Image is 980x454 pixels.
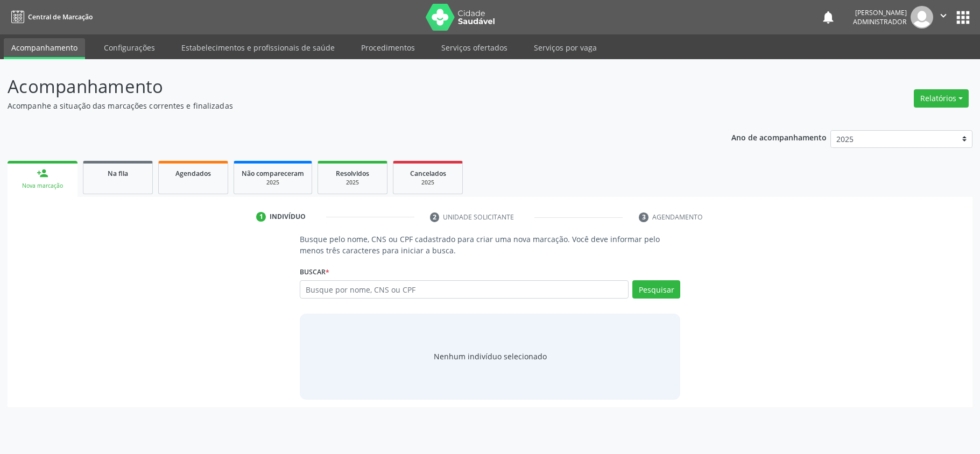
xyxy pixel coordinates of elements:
p: Busque pelo nome, CNS ou CPF cadastrado para criar uma nova marcação. Você deve informar pelo men... [300,233,680,256]
a: Procedimentos [354,38,422,57]
button: notifications [821,10,836,25]
div: [PERSON_NAME] [853,8,907,17]
button: Relatórios [914,89,969,108]
span: Cancelados [410,169,446,178]
a: Serviços por vaga [526,38,604,57]
p: Acompanhamento [8,73,683,100]
button: apps [954,8,972,27]
img: img [911,6,933,29]
a: Serviços ofertados [434,38,515,57]
i:  [937,10,949,22]
div: 2025 [326,179,379,187]
div: Nenhum indivíduo selecionado [434,351,547,362]
a: Central de Marcação [8,8,93,26]
button:  [933,6,954,29]
div: Nova marcação [15,182,70,190]
span: Não compareceram [242,169,304,178]
input: Busque por nome, CNS ou CPF [300,280,629,299]
p: Ano de acompanhamento [731,130,827,144]
span: Resolvidos [336,169,369,178]
label: Buscar [300,264,329,280]
div: 2025 [242,179,304,187]
span: Na fila [108,169,128,178]
div: 1 [256,212,266,222]
a: Acompanhamento [4,38,85,59]
button: Pesquisar [632,280,680,299]
a: Estabelecimentos e profissionais de saúde [174,38,342,57]
div: person_add [37,167,48,179]
div: 2025 [401,179,455,187]
span: Agendados [175,169,211,178]
a: Configurações [96,38,163,57]
span: Administrador [853,17,907,26]
span: Central de Marcação [28,12,93,22]
div: Indivíduo [270,212,306,222]
p: Acompanhe a situação das marcações correntes e finalizadas [8,100,683,111]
